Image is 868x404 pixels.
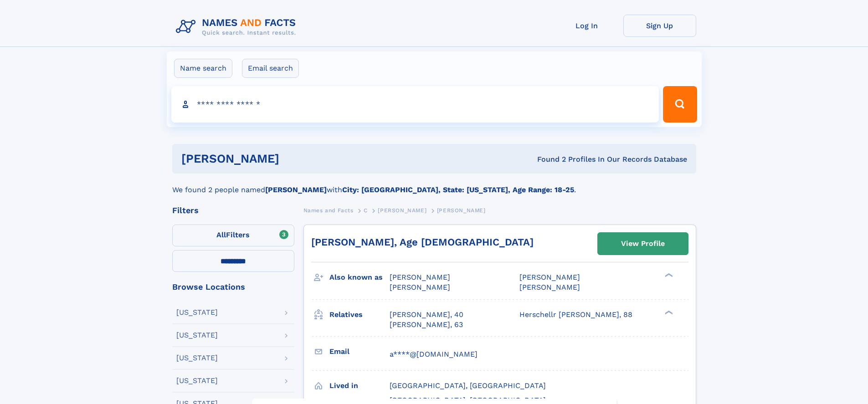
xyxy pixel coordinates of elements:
div: Found 2 Profiles In Our Records Database [408,154,687,164]
b: [PERSON_NAME] [265,185,327,194]
span: [PERSON_NAME] [437,207,486,214]
div: ❯ [663,309,673,315]
a: View Profile [598,233,688,255]
span: [PERSON_NAME] [390,283,450,291]
h3: Relatives [329,307,390,322]
button: Search Button [663,86,697,123]
span: [PERSON_NAME] [519,273,580,281]
a: Herschellr [PERSON_NAME], 88 [519,310,632,320]
a: Names and Facts [303,205,354,216]
a: [PERSON_NAME], 63 [390,320,463,330]
h1: [PERSON_NAME] [181,153,408,164]
span: [PERSON_NAME] [390,273,450,281]
span: [PERSON_NAME] [519,283,580,291]
a: [PERSON_NAME] [378,205,426,216]
div: [US_STATE] [176,377,218,384]
div: [US_STATE] [176,354,218,362]
a: [PERSON_NAME], 40 [390,310,463,320]
span: C [364,207,368,214]
div: [US_STATE] [176,332,218,339]
h3: Email [329,344,390,359]
div: Filters [172,206,294,215]
a: [PERSON_NAME], Age [DEMOGRAPHIC_DATA] [311,236,534,248]
input: search input [171,86,659,123]
label: Email search [242,59,299,78]
a: Log In [550,15,623,37]
label: Filters [172,225,294,246]
h3: Lived in [329,378,390,394]
a: C [364,205,368,216]
img: Logo Names and Facts [172,15,303,39]
span: [GEOGRAPHIC_DATA], [GEOGRAPHIC_DATA] [390,381,546,390]
h3: Also known as [329,270,390,285]
span: All [216,230,226,239]
label: Name search [174,59,232,78]
b: City: [GEOGRAPHIC_DATA], State: [US_STATE], Age Range: 18-25 [342,185,574,194]
span: [PERSON_NAME] [378,207,426,214]
div: Browse Locations [172,283,294,291]
div: [US_STATE] [176,309,218,316]
a: Sign Up [623,15,696,37]
div: We found 2 people named with . [172,174,696,195]
div: View Profile [621,233,665,254]
div: ❯ [663,272,673,278]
